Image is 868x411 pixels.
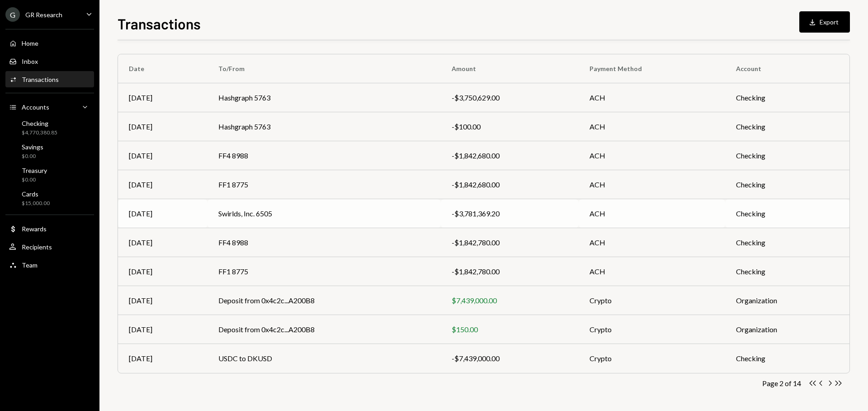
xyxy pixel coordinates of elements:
div: $0.00 [22,176,47,184]
div: -$1,842,680.00 [452,150,568,161]
td: Organization [725,286,849,315]
div: [DATE] [129,208,197,219]
td: Checking [725,170,849,199]
td: ACH [579,170,725,199]
td: Crypto [579,315,725,344]
div: Transactions [22,76,59,83]
div: -$100.00 [452,121,568,132]
td: Organization [725,315,849,344]
th: To/From [208,54,441,83]
td: Checking [725,344,849,373]
td: Crypto [579,344,725,373]
td: Checking [725,141,849,170]
td: ACH [579,83,725,112]
a: Treasury$0.00 [5,164,94,186]
a: Checking$4,770,380.85 [5,117,94,139]
div: $7,439,000.00 [452,295,568,306]
td: ACH [579,141,725,170]
td: FF4 8988 [208,141,441,170]
div: [DATE] [129,324,197,335]
div: [DATE] [129,92,197,103]
div: [DATE] [129,295,197,306]
th: Date [118,54,208,83]
div: -$1,842,780.00 [452,266,568,277]
td: ACH [579,228,725,257]
a: Home [5,35,94,51]
div: Checking [22,119,57,127]
td: Deposit from 0x4c2c...A200B8 [208,315,441,344]
a: Inbox [5,53,94,69]
div: $4,770,380.85 [22,129,57,137]
td: Crypto [579,286,725,315]
div: Home [22,39,38,47]
div: [DATE] [129,237,197,248]
div: $0.00 [22,153,43,160]
td: ACH [579,257,725,286]
div: Savings [22,143,43,151]
td: Swirlds, Inc. 6505 [208,199,441,228]
div: -$3,781,369.20 [452,208,568,219]
div: -$1,842,680.00 [452,179,568,190]
div: Page 2 of 14 [762,379,801,387]
div: Inbox [22,57,38,65]
a: Savings$0.00 [5,140,94,162]
div: Rewards [22,225,47,233]
td: Hashgraph 5763 [208,83,441,112]
div: [DATE] [129,150,197,161]
td: Checking [725,257,849,286]
div: GR Research [25,11,62,19]
div: -$1,842,780.00 [452,237,568,248]
td: Checking [725,199,849,228]
div: Treasury [22,167,47,174]
div: [DATE] [129,266,197,277]
a: Transactions [5,71,94,87]
div: Team [22,261,38,269]
div: [DATE] [129,121,197,132]
td: Hashgraph 5763 [208,112,441,141]
th: Amount [441,54,579,83]
div: $15,000.00 [22,200,50,207]
div: -$7,439,000.00 [452,353,568,364]
td: Deposit from 0x4c2c...A200B8 [208,286,441,315]
td: Checking [725,112,849,141]
a: Team [5,257,94,273]
a: Cards$15,000.00 [5,187,94,209]
div: -$3,750,629.00 [452,92,568,103]
td: ACH [579,199,725,228]
div: [DATE] [129,353,197,364]
div: Accounts [22,103,49,111]
td: FF1 8775 [208,257,441,286]
a: Recipients [5,239,94,255]
h1: Transactions [118,14,201,33]
a: Accounts [5,99,94,115]
div: [DATE] [129,179,197,190]
div: $150.00 [452,324,568,335]
td: USDC to DKUSD [208,344,441,373]
td: ACH [579,112,725,141]
div: G [5,7,20,22]
td: Checking [725,83,849,112]
th: Account [725,54,849,83]
td: Checking [725,228,849,257]
div: Cards [22,190,50,198]
td: FF4 8988 [208,228,441,257]
div: Recipients [22,243,52,251]
button: Export [799,11,850,33]
td: FF1 8775 [208,170,441,199]
a: Rewards [5,220,94,237]
th: Payment Method [579,54,725,83]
